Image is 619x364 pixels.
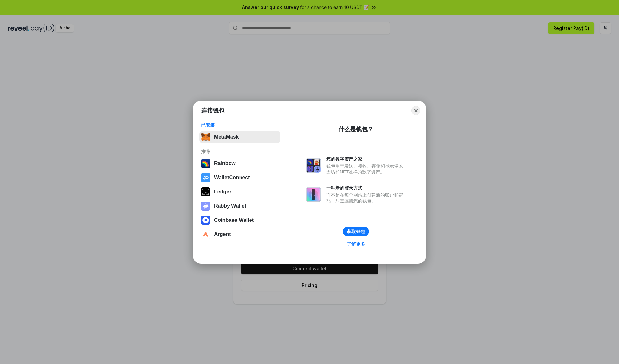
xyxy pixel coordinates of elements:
[201,216,210,225] img: svg+xml,%3Csvg%20width%3D%2228%22%20height%3D%2228%22%20viewBox%3D%220%200%2028%2028%22%20fill%3D...
[411,106,420,115] button: Close
[201,107,224,114] h1: 连接钱包
[199,214,280,227] button: Coinbase Wallet
[339,125,373,133] div: 什么是钱包？
[347,229,365,234] div: 获取钱包
[201,187,210,196] img: svg+xml,%3Csvg%20xmlns%3D%22http%3A%2F%2Fwww.w3.org%2F2000%2Fsvg%22%20width%3D%2228%22%20height%3...
[201,230,210,239] img: svg+xml,%3Csvg%20width%3D%2228%22%20height%3D%2228%22%20viewBox%3D%220%200%2028%2028%22%20fill%3D...
[199,131,280,143] button: MetaMask
[343,227,369,236] button: 获取钱包
[201,149,278,154] div: 推荐
[326,156,406,162] div: 您的数字资产之家
[201,159,210,168] img: svg+xml,%3Csvg%20width%3D%22120%22%20height%3D%22120%22%20viewBox%3D%220%200%20120%20120%22%20fil...
[214,161,236,166] div: Rainbow
[326,163,406,175] div: 钱包用于发送、接收、存储和显示像以太坊和NFT这样的数字资产。
[199,200,280,212] button: Rabby Wallet
[199,157,280,170] button: Rainbow
[201,133,210,142] img: svg+xml,%3Csvg%20fill%3D%22none%22%20height%3D%2233%22%20viewBox%3D%220%200%2035%2033%22%20width%...
[214,217,254,223] div: Coinbase Wallet
[306,158,321,173] img: svg+xml,%3Csvg%20xmlns%3D%22http%3A%2F%2Fwww.w3.org%2F2000%2Fsvg%22%20fill%3D%22none%22%20viewBox...
[199,228,280,241] button: Argent
[214,231,231,237] div: Argent
[326,185,406,191] div: 一种新的登录方式
[201,173,210,182] img: svg+xml,%3Csvg%20width%3D%2228%22%20height%3D%2228%22%20viewBox%3D%220%200%2028%2028%22%20fill%3D...
[326,192,406,204] div: 而不是在每个网站上创建新的账户和密码，只需连接您的钱包。
[214,189,231,195] div: Ledger
[201,122,278,128] div: 已安装
[199,185,280,198] button: Ledger
[201,202,210,211] img: svg+xml,%3Csvg%20xmlns%3D%22http%3A%2F%2Fwww.w3.org%2F2000%2Fsvg%22%20fill%3D%22none%22%20viewBox...
[214,203,246,209] div: Rabby Wallet
[343,240,369,248] a: 了解更多
[306,187,321,202] img: svg+xml,%3Csvg%20xmlns%3D%22http%3A%2F%2Fwww.w3.org%2F2000%2Fsvg%22%20fill%3D%22none%22%20viewBox...
[214,134,239,140] div: MetaMask
[214,175,250,181] div: WalletConnect
[347,241,365,247] div: 了解更多
[199,171,280,184] button: WalletConnect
